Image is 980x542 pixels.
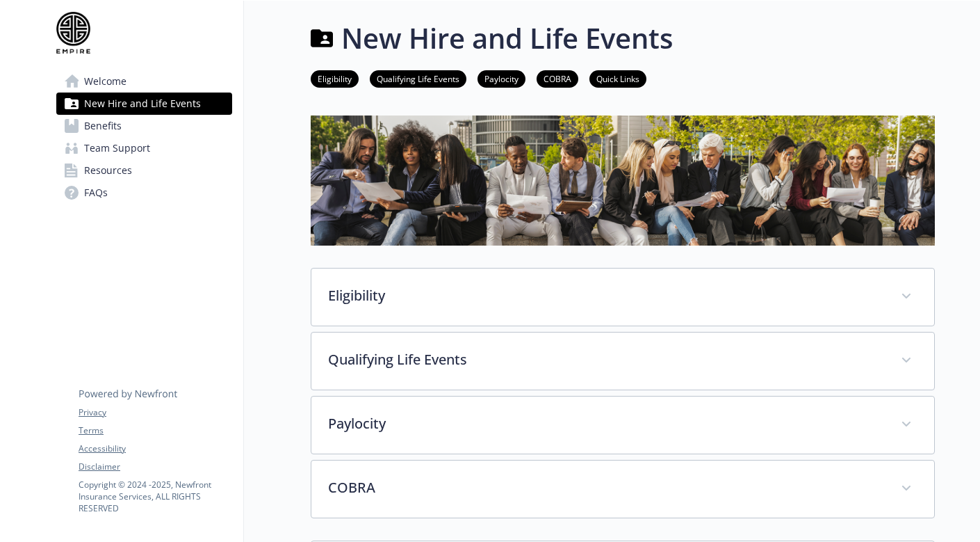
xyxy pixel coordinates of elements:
[370,72,466,85] a: Qualifying Life Events
[311,397,934,454] div: Paylocity
[56,70,232,93] a: Welcome
[56,137,232,159] a: Team Support
[84,115,122,137] span: Benefits
[328,349,884,370] p: Qualifying Life Events
[311,115,935,246] img: new hire page banner
[477,72,525,85] a: Paylocity
[84,137,150,159] span: Team Support
[328,285,884,306] p: Eligibility
[341,17,673,59] h1: New Hire and Life Events
[311,333,934,390] div: Qualifying Life Events
[311,269,934,326] div: Eligibility
[311,72,359,85] a: Eligibility
[56,93,232,115] a: New Hire and Life Events
[79,424,231,437] a: Terms
[79,443,231,455] a: Accessibility
[56,115,232,137] a: Benefits
[79,461,231,473] a: Disclaimer
[328,477,884,498] p: COBRA
[84,93,201,115] span: New Hire and Life Events
[79,406,231,419] a: Privacy
[79,479,231,514] p: Copyright © 2024 - 2025 , Newfront Insurance Services, ALL RIGHTS RESERVED
[589,72,646,85] a: Quick Links
[537,72,578,85] a: COBRA
[311,461,934,518] div: COBRA
[328,413,884,434] p: Paylocity
[56,159,232,182] a: Resources
[56,182,232,204] a: FAQs
[84,182,108,204] span: FAQs
[84,70,126,93] span: Welcome
[84,159,132,182] span: Resources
